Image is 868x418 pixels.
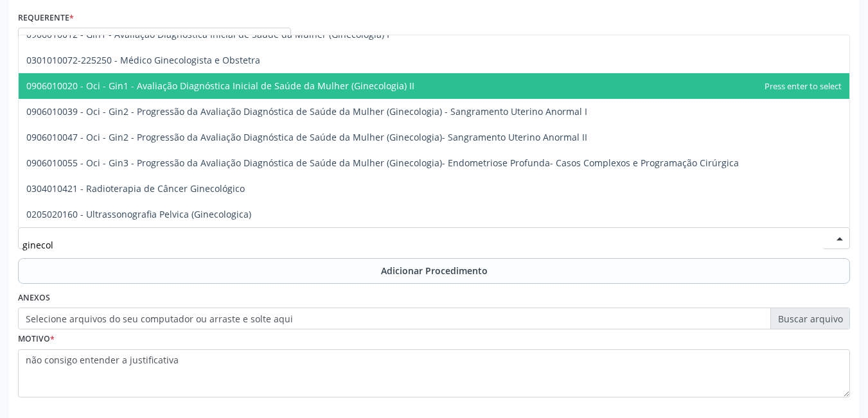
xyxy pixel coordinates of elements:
[18,329,55,349] label: Motivo
[26,80,414,92] span: 0906010020 - Oci - Gin1 - Avaliação Diagnóstica Inicial de Saúde da Mulher (Ginecologia) II
[26,54,260,66] span: 0301010072-225250 - Médico Ginecologista e Obstetra
[18,8,74,28] label: Requerente
[22,232,824,257] input: Buscar por procedimento
[381,264,488,277] span: Adicionar Procedimento
[22,32,265,45] span: Paciente
[26,157,739,169] span: 0906010055 - Oci - Gin3 - Progressão da Avaliação Diagnóstica de Saúde da Mulher (Ginecologia)- E...
[18,288,50,308] label: Anexos
[26,208,251,220] span: 0205020160 - Ultrassonografia Pelvica (Ginecologica)
[26,182,245,195] span: 0304010421 - Radioterapia de Câncer Ginecológico
[18,258,850,284] button: Adicionar Procedimento
[26,131,587,143] span: 0906010047 - Oci - Gin2 - Progressão da Avaliação Diagnóstica de Saúde da Mulher (Ginecologia)- S...
[26,105,587,118] span: 0906010039 - Oci - Gin2 - Progressão da Avaliação Diagnóstica de Saúde da Mulher (Ginecologia) - ...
